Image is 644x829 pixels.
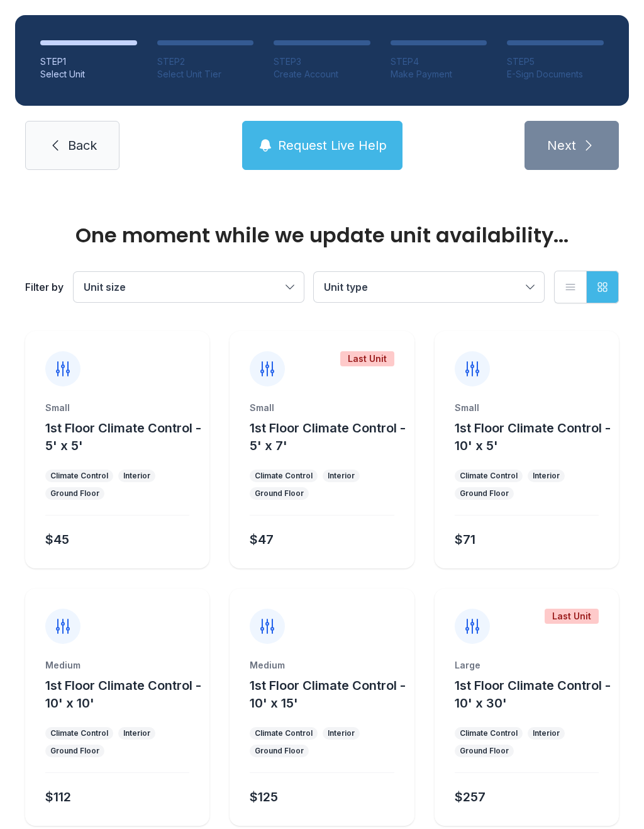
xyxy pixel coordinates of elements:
[123,471,150,481] div: Interior
[455,788,486,806] div: $257
[455,419,614,454] button: 1st Floor Climate Control - 10' x 5'
[25,279,64,295] div: Filter by
[460,471,518,481] div: Climate Control
[250,531,274,548] div: $47
[533,728,560,738] div: Interior
[460,746,509,756] div: Ground Floor
[455,677,614,712] button: 1st Floor Climate Control - 10' x 30'
[123,728,150,738] div: Interior
[40,68,137,81] div: Select Unit
[391,55,487,68] div: STEP 4
[507,55,604,68] div: STEP 5
[45,419,204,454] button: 1st Floor Climate Control - 5' x 5'
[250,419,409,454] button: 1st Floor Climate Control - 5' x 7'
[507,68,604,81] div: E-Sign Documents
[460,488,509,499] div: Ground Floor
[45,402,189,414] div: Small
[74,272,304,302] button: Unit size
[40,55,137,68] div: STEP 1
[314,272,544,302] button: Unit type
[45,420,201,453] span: 1st Floor Climate Control - 5' x 5'
[274,55,370,68] div: STEP 3
[45,678,201,711] span: 1st Floor Climate Control - 10' x 10'
[391,68,487,81] div: Make Payment
[455,531,475,548] div: $71
[45,677,204,712] button: 1st Floor Climate Control - 10' x 10'
[250,420,406,453] span: 1st Floor Climate Control - 5' x 7'
[45,659,189,672] div: Medium
[84,281,126,293] span: Unit size
[50,728,108,738] div: Climate Control
[50,488,99,499] div: Ground Floor
[255,728,313,738] div: Climate Control
[533,471,560,481] div: Interior
[278,137,387,154] span: Request Live Help
[460,728,518,738] div: Climate Control
[25,225,619,245] div: One moment while we update unit availability...
[50,471,108,481] div: Climate Control
[455,420,611,453] span: 1st Floor Climate Control - 10' x 5'
[255,488,304,499] div: Ground Floor
[250,678,406,711] span: 1st Floor Climate Control - 10' x 15'
[255,746,304,756] div: Ground Floor
[328,471,355,481] div: Interior
[255,471,313,481] div: Climate Control
[455,678,611,711] span: 1st Floor Climate Control - 10' x 30'
[545,609,599,624] div: Last Unit
[250,659,394,672] div: Medium
[547,137,576,154] span: Next
[45,788,71,806] div: $112
[250,677,409,712] button: 1st Floor Climate Control - 10' x 15'
[157,68,254,81] div: Select Unit Tier
[340,351,394,366] div: Last Unit
[50,746,99,756] div: Ground Floor
[157,55,254,68] div: STEP 2
[324,281,368,293] span: Unit type
[455,659,599,672] div: Large
[274,68,370,81] div: Create Account
[250,788,278,806] div: $125
[45,531,69,548] div: $45
[68,137,97,154] span: Back
[328,728,355,738] div: Interior
[250,402,394,414] div: Small
[455,402,599,414] div: Small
